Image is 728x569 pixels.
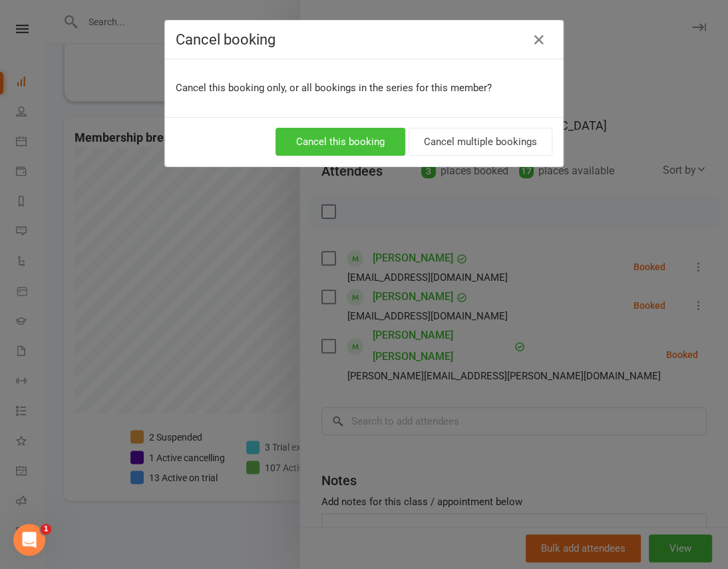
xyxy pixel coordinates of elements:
span: 1 [41,524,51,534]
p: Cancel this booking only, or all bookings in the series for this member? [176,80,552,96]
h4: Cancel booking [176,31,552,48]
button: Cancel this booking [275,128,405,156]
button: Cancel multiple bookings [409,128,552,156]
button: Close [528,29,550,51]
iframe: Intercom live chat [13,524,45,556]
